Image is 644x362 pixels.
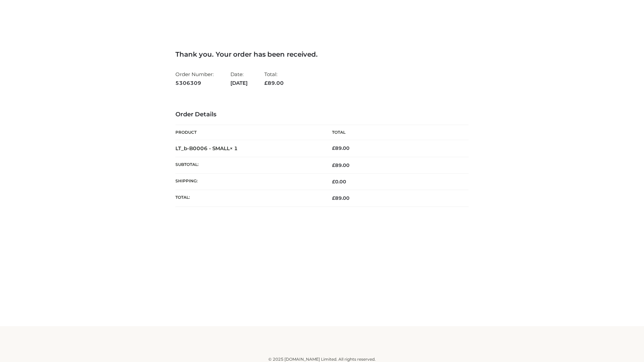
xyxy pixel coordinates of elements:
[264,80,284,86] span: 89.00
[332,179,346,185] bdi: 0.00
[332,162,335,168] span: £
[175,174,322,190] th: Shipping:
[175,190,322,206] th: Total:
[332,145,350,151] bdi: 89.00
[175,50,469,58] h3: Thank you. Your order has been received.
[264,68,284,89] li: Total:
[332,145,335,151] span: £
[175,157,322,173] th: Subtotal:
[175,68,214,89] li: Order Number:
[332,162,350,168] span: 89.00
[175,145,238,152] strong: LT_b-B0006 - SMALL
[332,195,350,201] span: 89.00
[175,111,469,118] h3: Order Details
[332,195,335,201] span: £
[230,145,238,152] strong: × 1
[230,68,248,89] li: Date:
[264,80,268,86] span: £
[332,179,335,185] span: £
[175,125,322,140] th: Product
[175,79,214,87] strong: 5306309
[230,79,248,87] strong: [DATE]
[322,125,469,140] th: Total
